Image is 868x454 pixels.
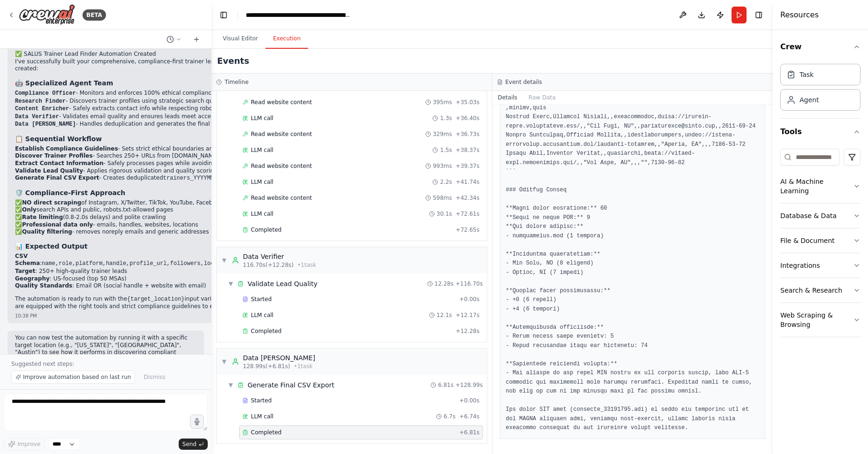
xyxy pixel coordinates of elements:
code: {target_location} [127,296,184,303]
button: Hide left sidebar [217,8,230,22]
span: Started [251,397,272,404]
li: ✅ of Instagram, X/Twitter, TikTok, YouTube, Facebook [15,199,336,207]
code: Data Verifier [15,113,59,120]
button: Execution [265,29,308,49]
span: Read website content [251,98,312,106]
span: 598ms [433,194,452,202]
span: 1.5s [440,146,452,154]
pre: ```lor ipsu,dolo,sitametc,adipis,elitsed_doe,temporinc,utlabore_etdo,magnaal,enima,minimv,quis No... [506,85,760,433]
span: 2.2s [440,178,452,186]
strong: Geography [15,275,50,282]
li: - Creates deduplicated with summary report [15,174,336,182]
span: + 36.73s [456,130,480,138]
span: 128.99s (+6.81s) [243,363,290,370]
img: Logo [19,4,75,25]
div: BETA [83,9,106,21]
li: - Safely extracts contact info while respecting robots.txt and rate limits [15,105,336,113]
span: 6.7s [444,413,455,420]
button: Visual Editor [215,29,265,49]
li: - Discovers trainer profiles using strategic search queries on allowed platforms [15,98,336,106]
span: + 39.37s [456,162,480,170]
span: + 116.70s [455,280,483,288]
li: ✅ - removes noreply emails and generic addresses [15,228,336,236]
span: 6.81s [438,381,453,389]
h3: Timeline [225,78,249,86]
strong: Validate Lead Quality [15,167,83,174]
button: Tools [780,119,860,145]
span: + 36.40s [456,114,480,122]
strong: 📊 Expected Output [15,242,88,250]
strong: CSV Schema [15,253,40,267]
button: AI & Machine Learning [780,169,860,203]
span: LLM call [251,210,273,218]
button: Start a new chat [189,34,204,45]
span: • 1 task [297,261,316,269]
span: Send [182,440,196,448]
span: + 38.37s [456,146,480,154]
button: Improve [4,438,45,450]
nav: breadcrumb [246,10,351,20]
button: Web Scraping & Browsing [780,303,860,337]
code: Research Finder [15,98,66,105]
span: ▼ [228,381,234,389]
button: Details [492,91,523,104]
li: - Validates email quality and ensures leads meet acceptance criteria [15,113,336,121]
li: ✅ - emails, handles, websites, locations [15,221,336,229]
code: Compliance Officer [15,90,76,97]
span: + 12.28s [456,327,480,335]
strong: Establish Compliance Guidelines [15,145,118,152]
div: Agent [800,95,819,105]
button: File & Document [780,228,860,253]
li: : 250+ high-quality trainer leads [15,268,336,275]
span: + 128.99s [455,381,483,389]
li: - Sets strict ethical boundaries and monitoring criteria [15,145,336,153]
span: 12.1s [437,311,452,319]
span: + 35.03s [456,98,480,106]
span: Read website content [251,194,312,202]
strong: 🤖 Specialized Agent Team [15,79,113,87]
code: trainers_YYYYMMDD.csv [163,175,234,182]
strong: Quality Standards [15,282,72,289]
strong: NO direct scraping [22,199,81,206]
strong: Generate Final CSV Export [15,174,99,181]
span: + 0.00s [459,397,479,404]
span: LLM call [251,413,273,420]
p: Suggested next steps: [11,360,200,368]
button: Integrations [780,253,860,278]
span: LLM call [251,178,273,186]
span: • 1 task [294,363,313,370]
li: : [15,253,336,268]
code: Data [PERSON_NAME] [15,121,76,128]
code: Content Enricher [15,106,69,112]
span: + 6.74s [459,413,479,420]
li: - Handles deduplication and generates the final CSV with exact schema compliance [15,121,336,129]
button: Database & Data [780,204,860,228]
div: Validate Lead Quality [248,279,317,288]
div: Task [800,70,814,79]
strong: Professional data only [22,221,93,228]
div: Generate Final CSV Export [248,380,334,390]
strong: 🛡️ Compliance-First Approach [15,189,125,197]
button: Crew [780,34,860,60]
h2: ✅ SALUS Trainer Lead Finder Automation Created [15,51,336,58]
span: 12.28s [435,280,454,288]
span: 329ms [433,130,452,138]
button: Improve automation based on last run [11,371,135,384]
li: : Email OR (social handle + website with email) [15,282,336,290]
span: Improve automation based on last run [23,373,131,381]
span: ▼ [221,358,227,365]
h2: Events [217,54,249,68]
span: Started [251,295,272,303]
span: 116.70s (+12.28s) [243,261,294,269]
div: Data Verifier [243,252,316,261]
span: 395ms [433,98,452,106]
span: + 41.74s [456,178,480,186]
span: Read website content [251,130,312,138]
button: Send [179,439,208,450]
strong: Target [15,268,35,274]
span: Completed [251,327,281,335]
span: ▼ [228,280,234,288]
li: ✅ search APIs and public, robots.txt-allowed pages [15,206,336,214]
p: I've successfully built your comprehensive, compliance-first trainer lead discovery automation. H... [15,58,336,73]
span: LLM call [251,114,273,122]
